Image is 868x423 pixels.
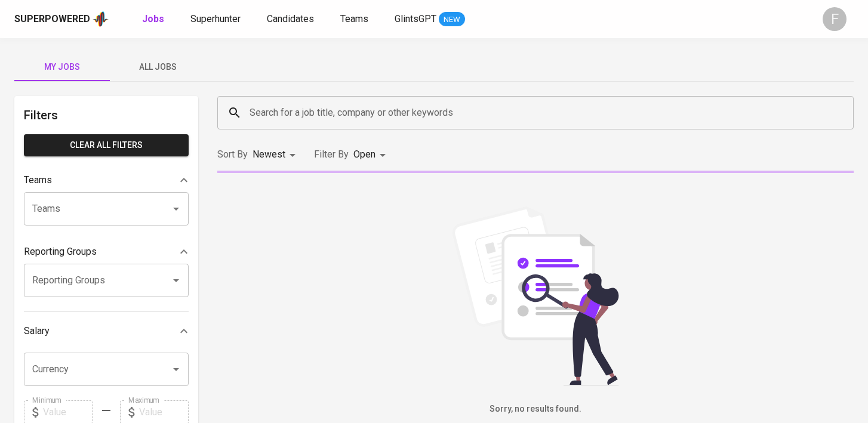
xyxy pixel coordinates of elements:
[24,173,52,187] p: Teams
[24,168,189,192] div: Teams
[823,7,847,31] div: F
[142,12,167,27] a: Jobs
[24,106,189,125] h6: Filters
[395,13,436,24] span: GlintsGPT
[24,324,50,338] p: Salary
[24,240,189,264] div: Reporting Groups
[14,10,109,28] a: Superpoweredapp logo
[14,13,90,26] div: Superpowered
[117,60,198,75] span: All Jobs
[267,13,314,24] span: Candidates
[395,12,465,27] a: GlintsGPT NEW
[217,403,854,416] h6: Sorry, no results found.
[253,144,300,166] div: Newest
[190,12,243,27] a: Superhunter
[446,206,625,385] img: file_searching.svg
[314,147,349,162] p: Filter By
[24,134,189,156] button: Clear All filters
[142,13,164,24] b: Jobs
[168,272,184,289] button: Open
[21,60,103,75] span: My Jobs
[33,138,179,153] span: Clear All filters
[439,14,465,26] span: NEW
[24,245,97,259] p: Reporting Groups
[217,147,248,162] p: Sort By
[353,144,390,166] div: Open
[340,13,368,24] span: Teams
[267,12,316,27] a: Candidates
[253,147,285,162] p: Newest
[190,13,241,24] span: Superhunter
[168,361,184,378] button: Open
[24,319,189,343] div: Salary
[93,10,109,28] img: app logo
[353,149,375,160] span: Open
[340,12,371,27] a: Teams
[168,200,184,217] button: Open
